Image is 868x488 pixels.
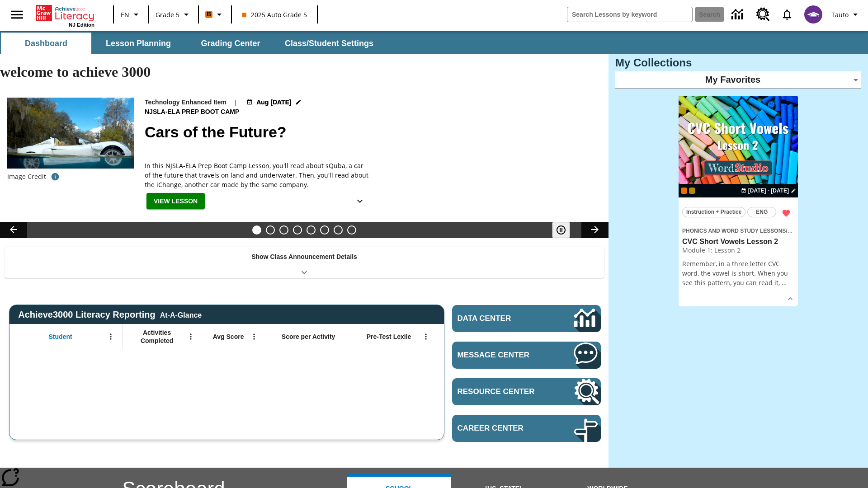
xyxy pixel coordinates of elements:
div: Pause [552,222,579,238]
span: CVC Short Vowels [788,228,835,234]
div: Show Class Announcement Details [5,247,604,278]
span: Pre-Test Lexile [367,333,411,341]
a: Resource Center, Will open in new tab [751,2,775,27]
button: Profile/Settings [828,6,864,23]
a: Data Center [726,2,751,27]
span: Phonics and Word Study Lessons [682,228,786,234]
div: My Favorites [615,71,861,89]
a: Notifications [775,3,799,26]
span: Resource Center [458,387,547,396]
button: ENG [747,207,776,217]
span: Grade 5 [156,10,179,19]
p: Show Class Announcement Details [251,252,357,262]
a: Home [36,4,94,22]
img: avatar image [804,5,822,23]
span: 2025 Auto Grade 5 [242,10,307,19]
button: Slide 8 Sleepless in the Animal Kingdom [347,225,356,235]
span: | [234,98,237,107]
a: Message Center [452,342,601,369]
input: search field [567,7,692,22]
button: Language: EN, Select a language [117,6,146,23]
button: Grade: Grade 5, Select a grade [152,6,195,23]
button: Pause [552,222,570,238]
h3: CVC Short Vowels Lesson 2 [682,237,794,247]
span: NJ Edition [69,22,94,28]
button: Open Menu [184,330,198,343]
span: / [786,226,792,235]
button: Lesson carousel, Next [581,222,609,238]
button: Show Details [783,292,797,305]
h3: My Collections [615,56,861,69]
span: Topic: Phonics and Word Study Lessons/CVC Short Vowels [682,225,794,235]
button: Remove from Favorites [778,205,794,221]
div: lesson details [679,96,798,307]
button: Open Menu [419,330,433,343]
button: Photo credit: AP [46,169,64,185]
button: Slide 7 Making a Difference for the Planet [334,225,343,235]
button: Aug 18 - Aug 01 Choose Dates [245,98,303,107]
button: Grading Center [185,33,276,54]
span: [DATE] - [DATE] [748,187,789,195]
span: Activities Completed [127,328,187,345]
span: Achieve3000 Literacy Reporting [18,310,202,320]
button: Open Menu [104,330,118,343]
p: Remember, in a three letter CVC word, the vowel is short. When you see this pattern, you can read... [682,259,794,287]
div: Current Class [681,188,687,194]
button: Slide 3 What's the Big Idea? [279,225,288,235]
button: Aug 20 - Aug 20 Choose Dates [739,187,798,195]
span: … [782,278,787,287]
button: Select a new avatar [799,3,828,26]
p: Technology Enhanced Item [145,98,226,107]
button: Open Menu [247,330,261,343]
span: Aug [DATE] [256,98,292,107]
button: Slide 5 Pre-release lesson [307,225,316,235]
button: Slide 4 One Idea, Lots of Hard Work [293,225,302,235]
span: Instruction + Practice [686,207,741,217]
span: EN [121,10,129,19]
button: Show Details [351,193,369,210]
button: View Lesson [146,193,205,210]
a: Career Center [452,415,601,442]
span: Career Center [458,424,547,433]
button: Boost Class color is orange. Change class color [202,6,228,23]
button: Slide 2 Taking Movies to the X-Dimension [266,225,275,235]
div: At-A-Glance [160,310,202,319]
button: Slide 6 Career Lesson [320,225,329,235]
span: ENG [756,207,768,217]
img: High-tech automobile treading water. [7,98,134,183]
span: Avg Score [213,333,244,341]
a: Data Center [452,305,601,332]
span: Message Center [458,351,547,360]
h2: Cars of the Future? [145,121,598,144]
button: Open side menu [4,1,30,28]
button: Dashboard [1,33,91,54]
div: Home [36,3,94,28]
div: In this NJSLA-ELA Prep Boot Camp Lesson, you'll read about sQuba, a car of the future that travel... [145,161,371,189]
button: Slide 1 Cars of the Future? [252,225,261,235]
button: Instruction + Practice [682,207,745,217]
span: Data Center [458,314,543,323]
p: Image Credit [7,172,46,181]
span: Score per Activity [282,333,335,341]
span: Tauto [831,10,849,19]
span: NJSLA-ELA Prep Boot Camp [145,107,241,117]
span: B [207,9,211,20]
div: New 2025 class [689,188,695,194]
a: Resource Center, Will open in new tab [452,378,601,405]
button: Class/Student Settings [278,33,381,54]
button: Lesson Planning [93,33,184,54]
span: Student [49,333,72,341]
